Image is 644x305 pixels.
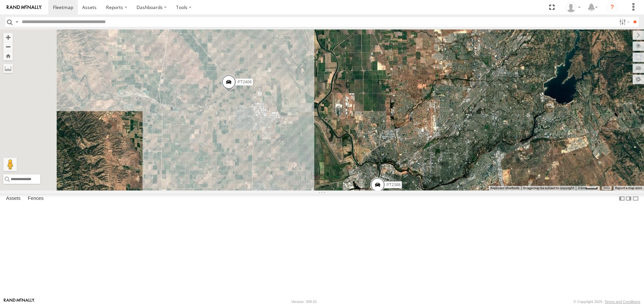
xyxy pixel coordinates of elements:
[237,80,252,84] span: PT2406
[3,42,13,51] button: Zoom out
[291,300,317,304] div: Version: 309.01
[24,194,47,204] label: Fences
[633,75,644,84] label: Map Settings
[14,17,19,27] label: Search Query
[632,194,639,204] label: Hide Summary Table
[3,64,13,73] label: Measure
[619,194,625,204] label: Dock Summary Table to the Left
[386,183,400,187] span: PT2388
[490,186,519,190] button: Keyboard shortcuts
[3,51,13,60] button: Zoom Home
[605,300,640,304] a: Terms and Conditions
[625,194,632,204] label: Dock Summary Table to the Right
[4,298,35,305] a: Visit our Website
[523,186,574,190] span: Image may be subject to copyright
[7,5,42,10] img: rand-logo.svg
[578,186,585,190] span: 2 km
[603,186,610,189] a: Terms (opens in new tab)
[607,2,618,13] i: ?
[3,158,17,171] button: Drag Pegman onto the map to open Street View
[3,33,13,42] button: Zoom in
[3,194,24,204] label: Assets
[563,2,583,12] div: David Lowrie
[615,186,642,190] a: Report a map error
[576,186,600,190] button: Map Scale: 2 km per 33 pixels
[616,17,631,27] label: Search Filter Options
[574,300,640,304] div: © Copyright 2025 -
